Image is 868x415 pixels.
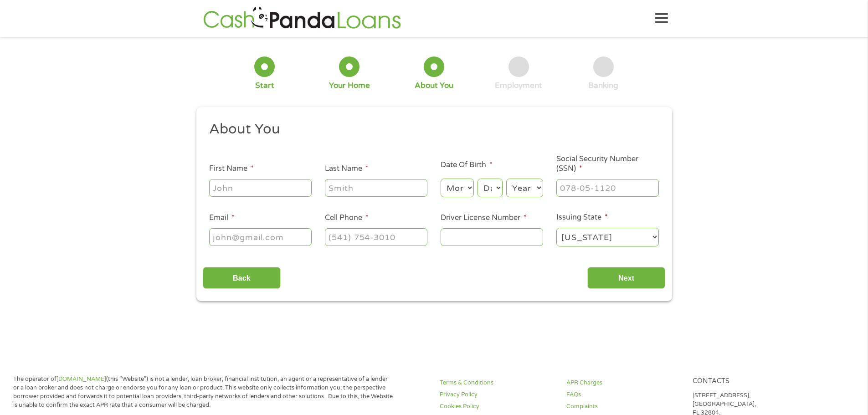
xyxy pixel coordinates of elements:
[56,375,106,383] a: [DOMAIN_NAME]
[556,154,659,174] label: Social Security Number (SSN)
[209,228,312,246] input: john@gmail.com
[566,379,682,387] a: APR Charges
[693,377,808,386] h4: Contacts
[325,213,369,223] label: Cell Phone
[203,267,281,289] input: Back
[209,213,235,223] label: Email
[200,5,404,31] img: GetLoanNow Logo
[329,81,370,91] div: Your Home
[325,164,369,174] label: Last Name
[556,213,608,222] label: Issuing State
[440,379,555,387] a: Terms & Conditions
[255,81,274,91] div: Start
[325,179,427,196] input: Smith
[566,390,682,399] a: FAQs
[440,402,555,411] a: Cookies Policy
[13,375,393,410] p: The operator of (this “Website”) is not a lender, loan broker, financial institution, an agent or...
[566,402,682,411] a: Complaints
[209,164,254,174] label: First Name
[495,81,542,91] div: Employment
[588,81,618,91] div: Banking
[440,390,555,399] a: Privacy Policy
[556,179,659,196] input: 078-05-1120
[415,81,453,91] div: About You
[587,267,665,289] input: Next
[325,228,427,246] input: (541) 754-3010
[209,179,312,196] input: John
[209,120,652,138] h2: About You
[441,160,493,170] label: Date Of Birth
[441,213,527,223] label: Driver License Number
